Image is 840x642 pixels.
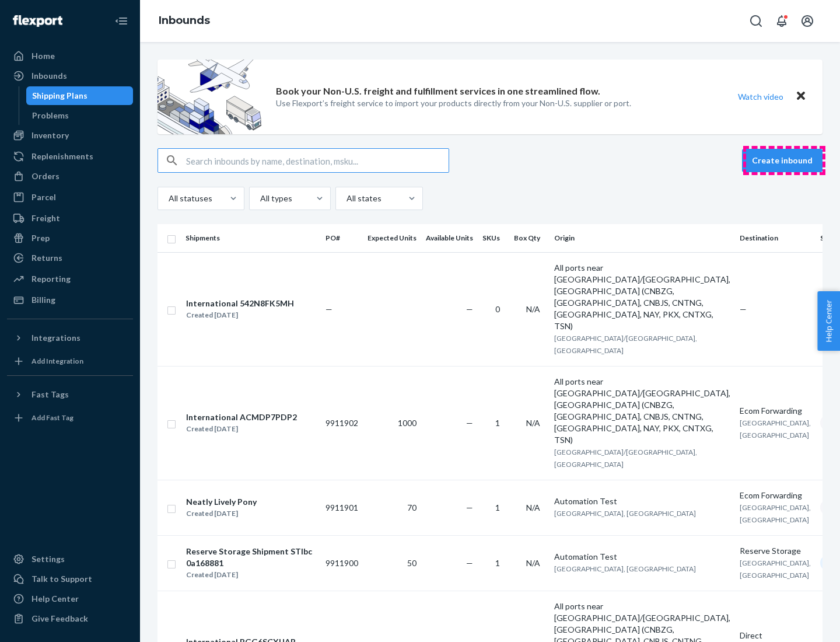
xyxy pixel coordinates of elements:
[466,558,473,568] span: —
[186,569,316,581] div: Created [DATE]
[32,151,93,162] div: Replenishments
[259,193,260,204] input: All types
[32,110,69,121] div: Problems
[495,503,500,512] span: 1
[32,294,55,306] div: Billing
[321,535,363,591] td: 9911900
[345,193,346,204] input: All states
[32,356,83,366] div: Add Integration
[110,9,133,33] button: Close Navigation
[7,209,133,228] a: Freight
[549,224,735,252] th: Origin
[407,503,416,512] span: 70
[7,229,133,247] a: Prep
[7,589,133,608] a: Help Center
[32,232,50,244] div: Prep
[321,224,363,252] th: PO#
[7,291,133,309] a: Billing
[554,262,730,332] div: All ports near [GEOGRAPHIC_DATA]/[GEOGRAPHIC_DATA], [GEOGRAPHIC_DATA] (CNBZG, [GEOGRAPHIC_DATA], ...
[740,490,811,501] div: Ecom Forwarding
[466,418,473,428] span: —
[186,298,294,309] div: International 542N8FK5MH
[554,334,697,355] span: [GEOGRAPHIC_DATA]/[GEOGRAPHIC_DATA], [GEOGRAPHIC_DATA]
[186,423,297,435] div: Created [DATE]
[770,9,793,33] button: Open notifications
[321,366,363,480] td: 9911902
[26,86,134,105] a: Shipping Plans
[186,508,257,519] div: Created [DATE]
[321,480,363,535] td: 9911901
[740,418,811,439] span: [GEOGRAPHIC_DATA], [GEOGRAPHIC_DATA]
[26,106,134,125] a: Problems
[740,304,747,314] span: —
[7,609,133,628] button: Give Feedback
[32,593,79,605] div: Help Center
[735,224,815,252] th: Destination
[13,15,62,27] img: Flexport logo
[7,249,133,267] a: Returns
[742,149,822,172] button: Create inbound
[7,409,133,427] a: Add Fast Tag
[407,558,416,568] span: 50
[7,270,133,288] a: Reporting
[554,376,730,446] div: All ports near [GEOGRAPHIC_DATA]/[GEOGRAPHIC_DATA], [GEOGRAPHIC_DATA] (CNBZG, [GEOGRAPHIC_DATA], ...
[32,332,80,344] div: Integrations
[495,418,500,428] span: 1
[526,418,540,428] span: N/A
[398,418,416,428] span: 1000
[740,503,811,524] span: [GEOGRAPHIC_DATA], [GEOGRAPHIC_DATA]
[32,252,62,264] div: Returns
[167,193,169,204] input: All statuses
[7,385,133,404] button: Fast Tags
[526,503,540,512] span: N/A
[817,291,840,351] button: Help Center
[186,309,294,321] div: Created [DATE]
[32,273,71,285] div: Reporting
[7,550,133,568] a: Settings
[159,14,210,27] a: Inbounds
[7,188,133,207] a: Parcel
[276,97,631,109] p: Use Flexport’s freight service to import your products directly from your Non-U.S. supplier or port.
[186,546,316,569] div: Reserve Storage Shipment STIbc0a168881
[466,503,473,512] span: —
[32,573,92,585] div: Talk to Support
[186,496,257,508] div: Neatly Lively Pony
[7,47,133,65] a: Home
[740,630,811,641] div: Direct
[32,212,60,224] div: Freight
[186,411,297,423] div: International ACMDP7PDP2
[32,50,55,62] div: Home
[495,304,500,314] span: 0
[554,551,730,563] div: Automation Test
[7,167,133,186] a: Orders
[554,496,730,507] div: Automation Test
[32,191,56,203] div: Parcel
[7,126,133,145] a: Inventory
[466,304,473,314] span: —
[796,9,819,33] button: Open account menu
[7,352,133,371] a: Add Integration
[495,558,500,568] span: 1
[509,224,549,252] th: Box Qty
[7,570,133,588] a: Talk to Support
[793,88,808,105] button: Close
[325,304,332,314] span: —
[363,224,421,252] th: Expected Units
[32,170,60,182] div: Orders
[7,329,133,347] button: Integrations
[149,4,219,38] ol: breadcrumbs
[32,90,87,102] div: Shipping Plans
[32,70,67,82] div: Inbounds
[32,389,69,400] div: Fast Tags
[478,224,509,252] th: SKUs
[730,88,791,105] button: Watch video
[32,130,69,141] div: Inventory
[276,85,600,98] p: Book your Non-U.S. freight and fulfillment services in one streamlined flow.
[32,413,73,423] div: Add Fast Tag
[740,405,811,417] div: Ecom Forwarding
[526,304,540,314] span: N/A
[554,509,696,518] span: [GEOGRAPHIC_DATA], [GEOGRAPHIC_DATA]
[186,149,449,172] input: Search inbounds by name, destination, msku...
[554,564,696,573] span: [GEOGRAPHIC_DATA], [GEOGRAPHIC_DATA]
